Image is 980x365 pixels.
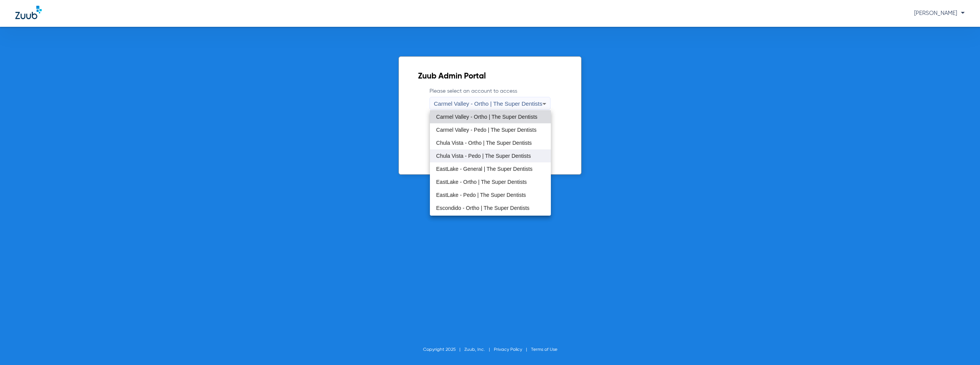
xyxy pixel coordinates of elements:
[436,179,527,185] span: EastLake - Ortho | The Super Dentists
[436,192,526,198] span: EastLake - Pedo | The Super Dentists
[436,153,531,159] span: Chula Vista - Pedo | The Super Dentists
[436,114,537,119] span: Carmel Valley - Ortho | The Super Dentists
[436,127,536,133] span: Carmel Valley - Pedo | The Super Dentists
[436,205,529,211] span: Escondido - Ortho | The Super Dentists
[436,166,532,172] span: EastLake - General | The Super Dentists
[436,140,532,146] span: Chula Vista - Ortho | The Super Dentists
